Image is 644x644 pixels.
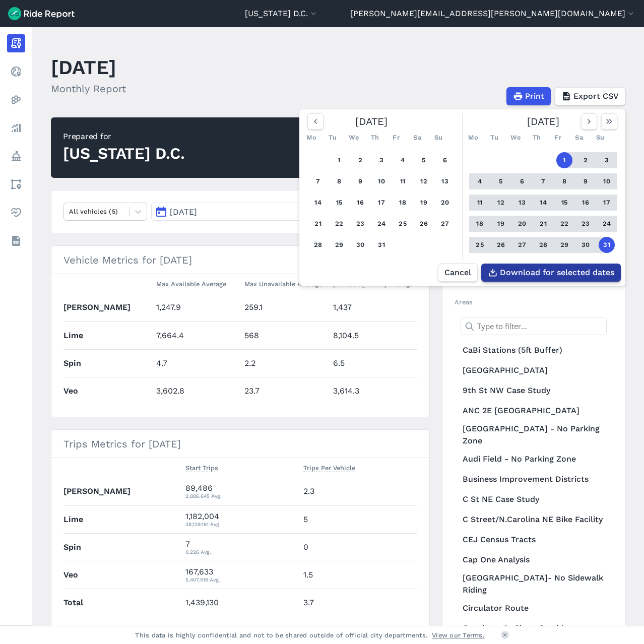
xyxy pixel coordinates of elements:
span: Export CSV [573,90,619,102]
button: 2 [577,152,594,168]
span: Max Unavailable Average [244,278,322,288]
td: 568 [240,321,329,349]
a: CaBi Stations (5ft Buffer) [457,340,613,360]
div: Su [430,130,446,146]
button: 20 [437,195,453,211]
a: Areas [7,175,25,194]
td: 259.1 [240,294,329,321]
button: 9 [352,173,368,189]
button: 6 [437,152,453,168]
div: Sa [571,130,587,146]
td: 1,247.9 [152,294,241,321]
button: 7 [535,173,551,189]
button: 31 [373,237,390,253]
h3: Vehicle Metrics for [DATE] [51,246,429,274]
button: 5 [416,152,432,168]
button: 17 [373,195,390,211]
td: 3.7 [299,589,417,616]
button: 16 [577,195,594,211]
th: Lime [63,321,152,349]
td: 2.2 [240,349,329,377]
button: 14 [535,195,551,211]
button: 30 [577,237,594,253]
button: 8 [556,173,572,189]
h2: Monthly Report [51,81,126,96]
button: 14 [310,195,326,211]
button: 24 [373,216,390,232]
a: 9th St NW Case Study [457,380,613,401]
a: C St NE Case Study [457,489,613,509]
button: 27 [437,216,453,232]
th: Lime [63,505,181,533]
div: Tu [325,130,341,146]
div: 0.226 Avg. [185,547,295,556]
div: Prepared for [63,131,184,143]
th: Veo [63,561,181,589]
input: Type to filter... [461,317,607,335]
h2: Areas [455,297,613,307]
a: [GEOGRAPHIC_DATA] [457,360,613,380]
div: Tu [486,130,502,146]
button: 1 [331,152,347,168]
button: Cancel [438,264,478,282]
button: 18 [395,195,411,211]
div: [US_STATE] D.C. [63,143,184,165]
div: Mo [465,130,481,146]
td: 1,437 [329,294,418,321]
button: 21 [535,216,551,232]
div: [DATE] [465,113,621,130]
button: 4 [395,152,411,168]
a: CEJ Census Tracts [457,530,613,550]
button: 22 [556,216,572,232]
td: 1.5 [299,561,417,589]
th: Veo [63,377,152,405]
button: 19 [493,216,509,232]
button: 28 [535,237,551,253]
button: 20 [514,216,530,232]
button: 16 [352,195,368,211]
a: C Street/N.Carolina NE Bike Facility [457,509,613,530]
span: Trips Per Vehicle [303,462,355,472]
button: 30 [352,237,368,253]
button: 13 [437,173,453,189]
button: 1 [556,152,572,168]
button: 4 [472,173,488,189]
td: 4.7 [152,349,241,377]
button: Download for selected dates [481,264,621,282]
div: 7 [185,538,295,556]
button: [PERSON_NAME][EMAIL_ADDRESS][PERSON_NAME][DOMAIN_NAME] [350,8,636,20]
button: 11 [472,195,488,211]
a: [GEOGRAPHIC_DATA] - No Parking Zone [457,421,613,449]
td: 0 [299,533,417,561]
button: 15 [556,195,572,211]
th: [PERSON_NAME] [63,294,152,321]
td: 23.7 [240,377,329,405]
button: 25 [472,237,488,253]
div: 2,886.645 Avg. [185,491,295,500]
a: Policy [7,147,25,165]
button: 18 [472,216,488,232]
a: View our Terms. [432,630,485,640]
td: 3,614.3 [329,377,418,405]
button: Max Unavailable Average [244,278,322,290]
div: 5,407.516 Avg. [185,575,295,584]
div: Mo [303,130,319,146]
img: Ride Report [8,7,75,20]
button: 3 [599,152,615,168]
span: Print [525,90,544,102]
button: 9 [577,173,594,189]
button: 13 [514,195,530,211]
a: Health [7,204,25,222]
button: 31 [599,237,615,253]
h3: Trips Metrics for [DATE] [51,430,429,458]
button: 8 [331,173,347,189]
h1: [DATE] [51,53,126,81]
a: Heatmaps [7,91,25,109]
div: We [346,130,362,146]
button: 3 [373,152,390,168]
button: Print [506,87,551,105]
span: Max Available Average [156,278,226,288]
button: 26 [416,216,432,232]
th: Total [63,589,181,616]
button: 10 [373,173,390,189]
